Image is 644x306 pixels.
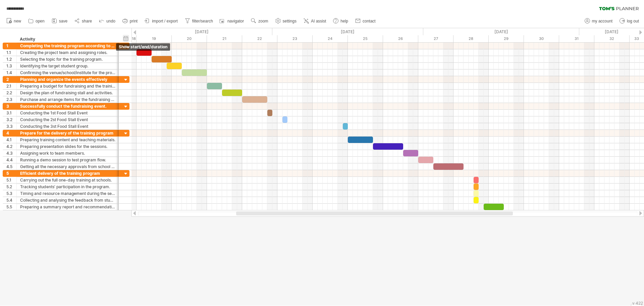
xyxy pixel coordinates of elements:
[20,190,115,197] div: Timing and resource management during the sessions.
[583,17,614,25] a: my account
[6,150,16,156] div: 4.3
[106,19,115,23] span: undo
[82,19,92,23] span: share
[20,143,115,150] div: Preparing presentation slides for the sessions.
[50,17,69,25] a: save
[489,35,524,42] div: 29
[331,17,350,25] a: help
[313,35,348,42] div: 24
[277,35,313,42] div: 23
[20,157,115,163] div: Running a demo session to test program flow.
[340,19,348,23] span: help
[20,83,115,89] div: Preparing a budget for fundraising and the training programs.
[6,123,16,130] div: 3.3
[6,177,16,183] div: 5.1
[6,83,16,89] div: 2.1
[73,17,94,25] a: share
[272,28,423,35] div: June 2025
[6,90,16,96] div: 2.2
[119,44,167,49] span: show start/end/duration
[20,204,115,210] div: Preparing a summary report and recommendations.
[20,56,115,62] div: Selecting the topic for the training program.
[6,157,16,163] div: 4.4
[26,17,47,25] a: open
[116,28,272,35] div: May 2025
[152,19,178,23] span: import / export
[130,19,138,23] span: print
[59,19,67,23] span: save
[6,116,16,123] div: 3.2
[20,116,115,123] div: Conducting the 2st Food Stall Event
[20,69,115,76] div: Confirming the venue/school/institute for the program.
[524,35,559,42] div: 30
[618,17,641,25] a: log out
[36,19,45,23] span: open
[6,137,16,143] div: 4.1
[20,36,115,43] div: Activity
[383,35,418,42] div: 26
[6,204,16,210] div: 5.5
[143,17,180,25] a: import / export
[354,17,378,25] a: contact
[20,150,115,156] div: Assigning work to team members.
[348,35,383,42] div: 25
[20,177,115,183] div: Carrying out the full one-day training at schools.
[242,35,277,42] div: 22
[20,90,115,96] div: Design the plan of fundraising stall and activities.
[20,123,115,130] div: Conducting the 3st Food Stall Event
[283,19,297,23] span: settings
[274,17,299,25] a: settings
[97,17,117,25] a: undo
[207,35,242,42] div: 21
[632,301,643,306] div: v 422
[363,19,376,23] span: contact
[627,19,639,23] span: log out
[6,103,16,109] div: 3
[423,28,579,35] div: July 2025
[20,184,115,190] div: Tracking students’ participation in the program.
[6,63,16,69] div: 1.3
[20,96,115,103] div: Purchase and arrange items for the fundraising event.
[218,17,246,25] a: navigator
[20,63,115,69] div: Identifying the target student group.
[20,43,115,49] div: Completing the training program according to schedule
[20,170,115,176] div: Efficient delivery of the training program
[227,19,244,23] span: navigator
[6,130,16,136] div: 4
[137,35,172,42] div: 19
[453,35,489,42] div: 28
[20,110,115,116] div: Conducting the 1st Food Stall Event
[14,19,21,23] span: new
[121,17,140,25] a: print
[20,197,115,203] div: Collecting and analysing the feedback from students.
[20,76,115,83] div: Planning and organize the events effectively
[6,184,16,190] div: 5.2
[559,35,594,42] div: 31
[6,197,16,203] div: 5.4
[172,35,207,42] div: 20
[6,163,16,170] div: 4.5
[6,43,16,49] div: 1
[6,190,16,197] div: 5.3
[5,17,23,25] a: new
[418,35,453,42] div: 27
[592,19,612,23] span: my account
[302,17,328,25] a: AI assist
[258,19,268,23] span: zoom
[6,56,16,62] div: 1.2
[20,103,115,109] div: Successfully conduct the fundraising event.
[192,19,213,23] span: filter/search
[311,19,326,23] span: AI assist
[20,130,115,136] div: Prepare for the delivery of the training program
[6,170,16,176] div: 5
[20,137,115,143] div: Preparing training content and teaching materials.
[20,163,115,170] div: Getting all the necessary approvals from school authorities.
[6,76,16,83] div: 2
[594,35,630,42] div: 32
[249,17,270,25] a: zoom
[6,96,16,103] div: 2.3
[6,110,16,116] div: 3.1
[6,143,16,150] div: 4.2
[631,304,642,306] div: Show Legend
[183,17,215,25] a: filter/search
